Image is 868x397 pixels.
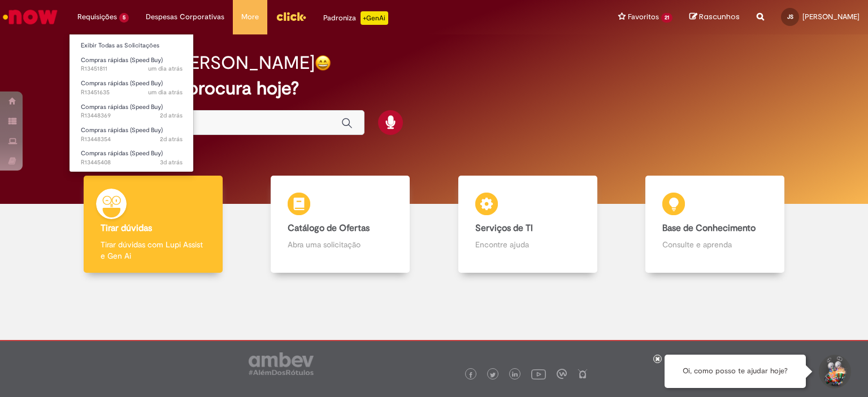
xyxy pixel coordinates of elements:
[787,13,793,20] span: JS
[86,53,315,73] h2: Boa tarde, [PERSON_NAME]
[531,367,546,381] img: logo_footer_youtube.png
[468,372,474,378] img: logo_footer_facebook.png
[475,223,533,234] b: Serviços de TI
[699,11,740,22] span: Rascunhos
[148,88,183,97] span: um dia atrás
[817,355,851,389] button: Iniciar Conversa de Suporte
[288,223,370,234] b: Catálogo de Ofertas
[434,176,622,273] a: Serviços de TI Encontre ajuda
[81,64,183,73] span: R13451811
[315,55,331,71] img: happy-face.png
[81,135,183,144] span: R13448354
[1,6,59,28] img: ServiceNow
[81,158,183,167] span: R13445408
[512,372,518,378] img: logo_footer_linkedin.png
[81,88,183,97] span: R13451635
[490,372,496,378] img: logo_footer_twitter.png
[81,111,183,120] span: R13448369
[101,239,206,261] p: Tirar dúvidas com Lupi Assist e Gen Ai
[665,355,806,388] div: Oi, como posso te ajudar hoje?
[81,126,163,134] span: Compras rápidas (Speed Buy)
[661,13,672,23] span: 21
[361,11,388,25] p: +GenAi
[81,56,163,64] span: Compras rápidas (Speed Buy)
[578,369,588,379] img: logo_footer_naosei.png
[241,11,259,23] span: More
[86,78,783,98] h2: O que você procura hoje?
[69,34,194,172] ul: Requisições
[628,11,659,23] span: Favoritos
[148,64,183,73] time: 27/08/2025 11:16:21
[160,111,183,120] span: 2d atrás
[249,352,314,375] img: logo_footer_ambev_rotulo_gray.png
[81,103,163,111] span: Compras rápidas (Speed Buy)
[662,239,767,250] p: Consulte e aprenda
[101,223,152,234] b: Tirar dúvidas
[70,124,194,145] a: Aberto R13448354 : Compras rápidas (Speed Buy)
[160,158,183,167] time: 25/08/2025 16:23:51
[70,77,194,98] a: Aberto R13451635 : Compras rápidas (Speed Buy)
[557,369,567,379] img: logo_footer_workplace.png
[689,12,740,23] a: Rascunhos
[160,135,183,143] span: 2d atrás
[70,40,194,52] a: Exibir Todas as Solicitações
[288,239,393,250] p: Abra uma solicitação
[81,79,163,88] span: Compras rápidas (Speed Buy)
[70,101,194,122] a: Aberto R13448369 : Compras rápidas (Speed Buy)
[77,11,117,23] span: Requisições
[160,111,183,120] time: 26/08/2025 13:37:38
[119,13,129,23] span: 5
[662,223,756,234] b: Base de Conhecimento
[323,11,388,25] div: Padroniza
[70,147,194,168] a: Aberto R13445408 : Compras rápidas (Speed Buy)
[160,135,183,143] time: 26/08/2025 13:34:19
[247,176,435,273] a: Catálogo de Ofertas Abra uma solicitação
[146,11,224,23] span: Despesas Corporativas
[276,8,306,25] img: click_logo_yellow_360x200.png
[148,64,183,73] span: um dia atrás
[81,149,163,158] span: Compras rápidas (Speed Buy)
[59,176,247,273] a: Tirar dúvidas Tirar dúvidas com Lupi Assist e Gen Ai
[148,88,183,97] time: 27/08/2025 10:49:14
[475,239,580,250] p: Encontre ajuda
[70,54,194,75] a: Aberto R13451811 : Compras rápidas (Speed Buy)
[802,12,860,21] span: [PERSON_NAME]
[160,158,183,167] span: 3d atrás
[622,176,809,273] a: Base de Conhecimento Consulte e aprenda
